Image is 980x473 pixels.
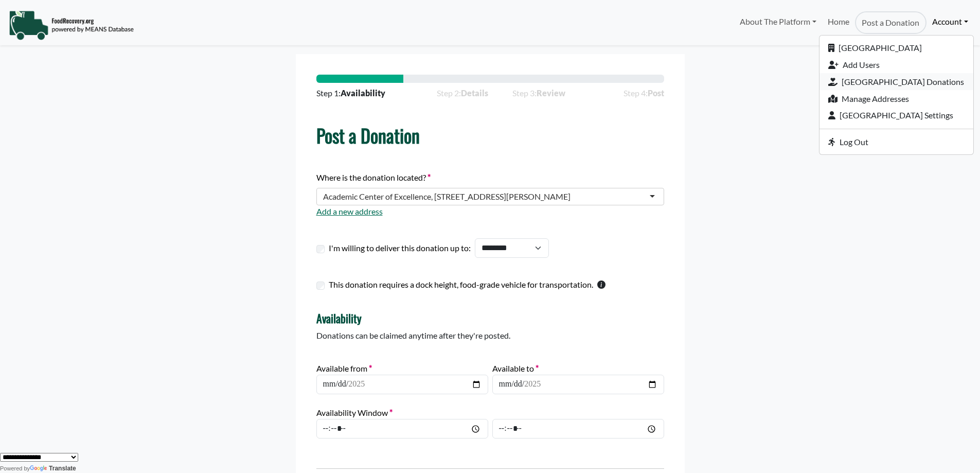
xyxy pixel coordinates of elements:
a: Manage Addresses [819,90,973,107]
svg: This checkbox should only be used by warehouses donating more than one pallet of product. [597,281,605,289]
label: Available from [316,362,372,375]
span: Step 3: [512,87,599,99]
a: Translate [30,465,76,472]
p: Donations can be claimed anytime after they're posted. [316,329,664,342]
h4: Availability [316,311,664,325]
strong: Availability [341,88,385,98]
label: This donation requires a dock height, food-grade vehicle for transportation. [329,278,593,291]
a: Account [926,11,974,32]
a: [GEOGRAPHIC_DATA] [819,40,973,57]
h1: Post a Donation [316,124,664,146]
a: [GEOGRAPHIC_DATA] Settings [819,107,973,124]
strong: Details [461,88,488,98]
a: About The Platform [734,11,822,32]
label: Available to [492,362,539,375]
a: Log Out [819,133,973,150]
label: I'm willing to deliver this donation up to: [329,242,471,254]
span: Step 2: [437,87,488,99]
a: Post a Donation [855,11,926,34]
img: NavigationLogo_FoodRecovery-91c16205cd0af1ed486a0f1a7774a6544ea792ac00100771e7dd3ec7c0e58e41.png [9,10,134,41]
a: Add Users [819,57,973,74]
span: Step 4: [623,87,664,99]
label: Where is the donation located? [316,171,431,184]
span: Step 1: [316,87,385,99]
div: Academic Center of Excellence, [STREET_ADDRESS][PERSON_NAME] [323,191,571,202]
strong: Review [537,88,565,98]
a: Home [822,11,855,34]
a: [GEOGRAPHIC_DATA] Donations [819,73,973,90]
label: Availability Window [316,407,393,419]
a: Add a new address [316,206,383,216]
img: Google Translate [30,465,49,472]
strong: Post [648,88,664,98]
